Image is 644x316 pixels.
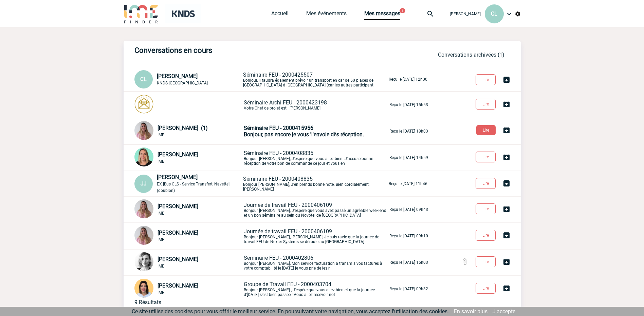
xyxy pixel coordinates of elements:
[134,154,428,160] a: [PERSON_NAME] IME Séminaire FEU - 2000408835Bonjour [PERSON_NAME], J'espère que vous allez bien. ...
[491,11,497,17] span: CL
[244,202,388,218] p: Bonjour [PERSON_NAME], J'espère que vous avez passé un agréable week-end et un bon séminaire au s...
[134,121,153,140] img: 115447-0.jpg
[476,203,496,214] button: Lire
[244,255,388,271] p: Bonjour [PERSON_NAME], Mon service facturation a transmis vos factures à votre comptabilité le [D...
[470,284,502,291] a: Lire
[502,179,511,187] img: Archiver la conversation
[134,226,153,245] img: 115447-0.jpg
[502,258,511,266] img: Archiver la conversation
[470,153,502,160] a: Lire
[470,180,502,186] a: Lire
[158,237,164,242] span: IME
[157,73,198,79] span: [PERSON_NAME]
[158,159,164,164] span: IME
[471,126,502,133] a: Lire
[134,285,428,292] a: [PERSON_NAME] IME Groupe de Travail FEU - 2000403704Bonjour [PERSON_NAME] , J'espère que vous all...
[134,180,427,186] a: JJ [PERSON_NAME] EX [Bus CLS - Service Transfert, Navette] (doublon) Séminaire FEU - 2000408835Bo...
[476,256,496,267] button: Lire
[470,232,502,238] a: Lire
[244,99,327,106] span: Séminaire Archi FEU - 2000423198
[244,281,331,288] span: Groupe de Travail FEU - 2000403704
[389,287,428,291] p: Reçu le [DATE] 09h32
[134,121,242,141] div: Conversation privée : Client - Agence
[389,77,427,82] p: Reçu le [DATE] 12h00
[476,230,496,241] button: Lire
[389,102,428,107] p: Reçu le [DATE] 15h53
[244,228,388,244] p: Bonjour [PERSON_NAME], [PERSON_NAME], Je suis ravie que la journée de travail FEU de Nexter Syste...
[470,258,502,264] a: Lire
[476,125,496,135] button: Lire
[454,308,487,315] a: En savoir plus
[134,95,242,115] div: Conversation privée : Client - Agence
[306,10,347,20] a: Mes événements
[493,308,515,315] a: J'accepte
[244,281,388,297] p: Bonjour [PERSON_NAME] , J'espère que vous allez bien et que la journée d'[DATE] s'est bien passée...
[502,76,511,84] img: Archiver la conversation
[389,181,427,186] p: Reçu le [DATE] 11h46
[389,129,428,134] p: Reçu le [DATE] 18h03
[476,74,496,85] button: Lire
[243,72,387,87] p: Bonjour, il faudra également prévoir un transport en car de 50 places de [GEOGRAPHIC_DATA] à [GEO...
[158,230,198,236] span: [PERSON_NAME]
[157,174,198,180] span: [PERSON_NAME]
[502,126,511,134] img: Archiver la conversation
[158,256,198,262] span: [PERSON_NAME]
[244,228,332,235] span: Journée de travail FEU - 2000406109
[243,72,313,78] span: Séminaire FEU - 2000425507
[134,147,153,166] img: 112968-1.png
[470,76,502,82] a: Lire
[470,205,502,212] a: Lire
[134,279,242,299] div: Conversation privée : Client - Agence
[141,180,147,187] span: JJ
[244,125,313,131] span: Séminaire FEU - 2000415956
[243,176,313,182] span: Séminaire FEU - 2000408835
[134,279,153,298] img: 103015-1.png
[134,174,242,193] div: Conversation commune : Client - Fournisseur - Agence
[502,153,511,161] img: Archiver la conversation
[244,255,313,261] span: Séminaire FEU - 2000402806
[134,101,428,107] a: Séminaire Archi FEU - 2000423198Votre Chef de projet est : [PERSON_NAME]. Reçu le [DATE] 15h53
[158,125,208,131] span: [PERSON_NAME] (1)
[158,211,164,216] span: IME
[158,203,198,210] span: [PERSON_NAME]
[438,52,504,58] a: Conversations archivées (1)
[476,152,496,162] button: Lire
[271,10,289,20] a: Accueil
[157,182,229,193] span: EX [Bus CLS - Service Transfert, Navette] (doublon)
[502,100,511,108] img: Archiver la conversation
[134,46,338,55] h3: Conversations en cours
[140,76,147,82] span: CL
[158,290,164,295] span: IME
[244,131,364,138] span: Bonjour, pas encore je vous 'l'envoie dès réception.
[134,226,242,246] div: Conversation commune : Client - Fournisseur - Agence
[134,252,242,273] div: Conversation privée : Client - Agence
[134,206,428,212] a: [PERSON_NAME] IME Journée de travail FEU - 2000406109Bonjour [PERSON_NAME], J'espère que vous ave...
[134,147,242,168] div: Conversation privée : Client - Agence
[476,283,496,294] button: Lire
[244,150,313,156] span: Séminaire FEU - 2000408835
[470,100,502,107] a: Lire
[134,199,242,220] div: Conversation privée : Client - Agence
[244,99,388,111] p: Votre Chef de projet est : [PERSON_NAME].
[134,95,153,114] img: photonotifcontact.png
[134,199,153,218] img: 115447-0.jpg
[389,260,428,265] p: Reçu le [DATE] 15h03
[450,12,481,16] span: [PERSON_NAME]
[502,284,511,292] img: Archiver la conversation
[476,178,496,189] button: Lire
[158,264,164,269] span: IME
[244,150,388,166] p: Bonjour [PERSON_NAME], J'espère que vous allez bien. J'accuse bonne réception de votre bon de com...
[389,207,428,212] p: Reçu le [DATE] 09h43
[502,231,511,239] img: Archiver la conversation
[243,176,387,192] p: Bonjour [PERSON_NAME], J'en prends bonne note. Bien cordialement, [PERSON_NAME]
[134,70,242,88] div: Conversation privée : Client - Agence
[134,252,153,271] img: 103019-1.png
[134,259,428,265] a: [PERSON_NAME] IME Séminaire FEU - 2000402806Bonjour [PERSON_NAME], Mon service facturation a tran...
[400,8,405,13] button: 1
[244,202,332,208] span: Journée de travail FEU - 2000406109
[134,127,428,134] a: [PERSON_NAME] (1) IME Séminaire FEU - 2000415956Bonjour, pas encore je vous 'l'envoie dès récepti...
[364,10,400,20] a: Mes messages
[158,282,198,289] span: [PERSON_NAME]
[124,4,159,23] img: IME-Finder
[158,133,164,137] span: IME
